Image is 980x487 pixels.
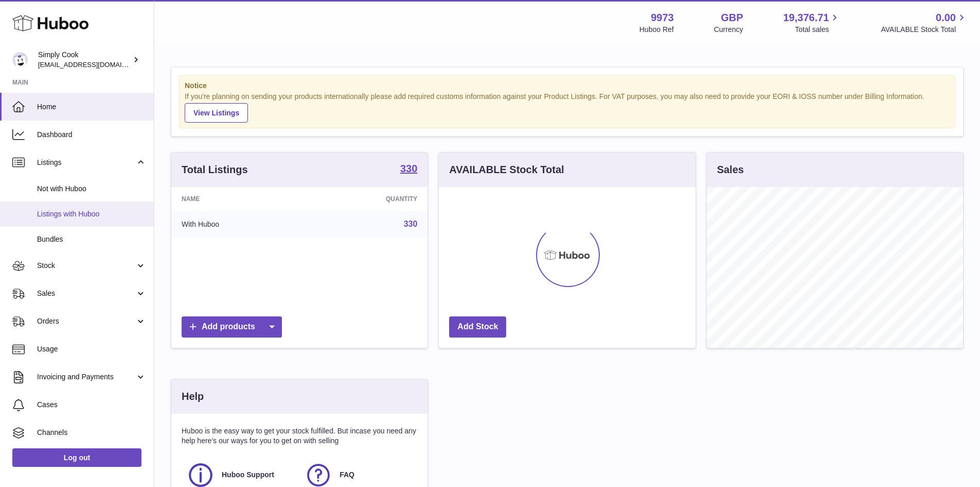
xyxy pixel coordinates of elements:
[714,25,743,35] div: Currency
[12,52,28,68] img: internalAdmin-9973@internal.huboo.com
[37,130,146,140] span: Dashboard
[783,11,841,35] a: 19,376.71 Total sales
[721,11,743,25] strong: GBP
[185,81,950,91] strong: Notice
[400,163,417,176] a: 330
[404,220,418,228] a: 330
[881,11,968,35] a: 0.00 AVAILABLE Stock Total
[651,11,674,25] strong: 9973
[171,187,307,211] th: Name
[795,25,841,35] span: Total sales
[400,163,417,174] strong: 330
[639,25,674,35] div: Huboo Ref
[182,390,204,404] h3: Help
[37,344,146,354] span: Usage
[783,11,829,25] span: 19,376.71
[37,261,135,271] span: Stock
[37,102,146,112] span: Home
[222,470,274,480] span: Huboo Support
[307,187,427,211] th: Quantity
[38,60,151,69] span: [EMAIL_ADDRESS][DOMAIN_NAME]
[37,428,146,438] span: Channels
[37,372,135,382] span: Invoicing and Payments
[717,163,744,177] h3: Sales
[12,448,141,467] a: Log out
[936,11,956,25] span: 0.00
[185,103,248,123] a: View Listings
[37,289,135,298] span: Sales
[37,316,135,326] span: Orders
[182,316,282,338] a: Add products
[38,50,131,70] div: Simply Cook
[449,316,506,338] a: Add Stock
[449,163,564,177] h3: AVAILABLE Stock Total
[37,234,146,244] span: Bundles
[182,163,248,177] h3: Total Listings
[37,400,146,410] span: Cases
[881,25,968,35] span: AVAILABLE Stock Total
[185,92,950,123] div: If you're planning on sending your products internationally please add required customs informati...
[340,470,354,480] span: FAQ
[37,158,135,167] span: Listings
[182,426,417,446] p: Huboo is the easy way to get your stock fulfilled. But incase you need any help here's our ways f...
[37,184,146,194] span: Not with Huboo
[171,211,307,238] td: With Huboo
[37,209,146,219] span: Listings with Huboo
